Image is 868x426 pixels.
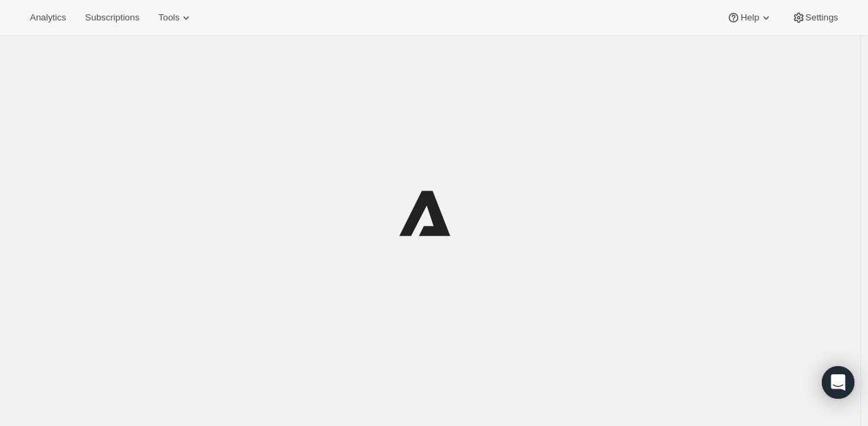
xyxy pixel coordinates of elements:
[30,12,66,23] span: Analytics
[158,12,179,23] span: Tools
[784,8,846,27] button: Settings
[806,12,838,23] span: Settings
[85,12,139,23] span: Subscriptions
[740,12,759,23] span: Help
[77,8,147,27] button: Subscriptions
[822,366,854,399] div: Open Intercom Messenger
[22,8,74,27] button: Analytics
[150,8,201,27] button: Tools
[719,8,780,27] button: Help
